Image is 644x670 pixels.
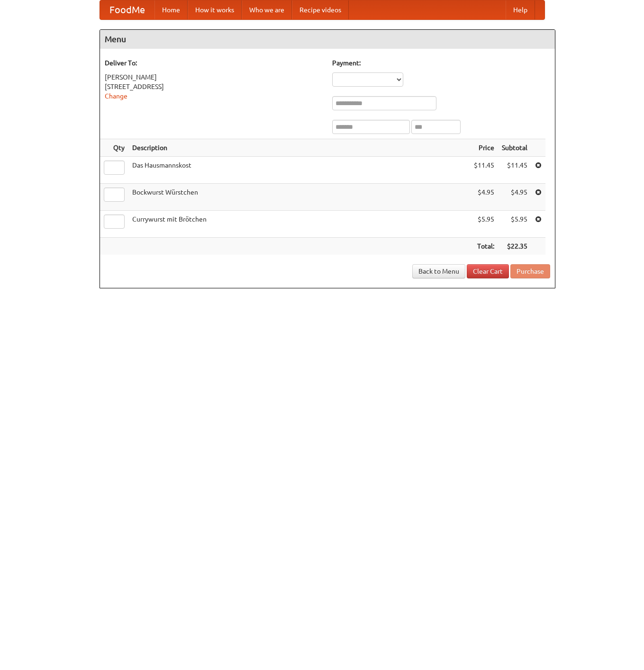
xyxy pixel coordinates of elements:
[510,264,550,278] button: Purchase
[128,211,470,238] td: Currywurst mit Brötchen
[100,30,555,49] h4: Menu
[292,0,349,19] a: Recipe videos
[128,157,470,184] td: Das Hausmannskost
[154,0,188,19] a: Home
[470,238,498,255] th: Total:
[498,139,531,157] th: Subtotal
[498,157,531,184] td: $11.45
[498,238,531,255] th: $22.35
[467,264,509,278] a: Clear Cart
[128,184,470,211] td: Bockwurst Würstchen
[105,58,323,68] h5: Deliver To:
[470,211,498,238] td: $5.95
[188,0,242,19] a: How it works
[470,139,498,157] th: Price
[100,0,154,19] a: FoodMe
[105,82,323,91] div: [STREET_ADDRESS]
[498,211,531,238] td: $5.95
[105,72,323,82] div: [PERSON_NAME]
[498,184,531,211] td: $4.95
[470,184,498,211] td: $4.95
[470,157,498,184] td: $11.45
[332,58,550,68] h5: Payment:
[105,92,127,100] a: Change
[100,139,128,157] th: Qty
[242,0,292,19] a: Who we are
[128,139,470,157] th: Description
[506,0,535,19] a: Help
[412,264,465,278] a: Back to Menu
